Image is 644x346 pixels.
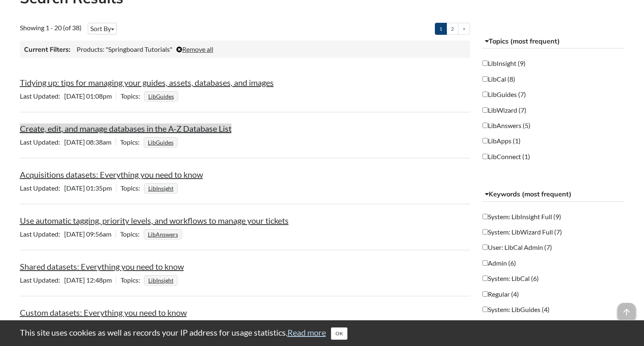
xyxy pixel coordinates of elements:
[20,307,187,317] a: Custom datasets: Everything you need to know
[482,229,488,235] input: System: LibWizard Full (7)
[331,327,347,340] button: Close
[20,123,232,133] a: Create, edit, and manage databases in the A-Z Database List
[482,259,516,268] label: Admin (6)
[482,227,562,237] label: System: LibWizard Full (7)
[482,92,488,97] input: LibGuides (7)
[482,274,539,283] label: System: LibCal (6)
[617,303,636,321] span: arrow_upward
[121,92,144,100] span: Topics
[20,92,116,100] span: [DATE] 01:08pm
[20,276,116,284] span: [DATE] 12:48pm
[482,90,526,99] label: LibGuides (7)
[20,276,64,284] span: Last Updated
[144,230,184,238] ul: Topics
[20,261,184,271] a: Shared datasets: Everything you need to know
[144,138,180,146] ul: Topics
[147,274,175,286] a: LibInsight
[482,136,521,145] label: LibApps (1)
[20,138,64,146] span: Last Updated
[482,121,531,130] label: LibAnswers (5)
[482,123,488,128] input: LibAnswers (5)
[482,187,625,202] button: Keywords (most frequent)
[144,276,180,284] ul: Topics
[147,228,179,240] a: LibAnswers
[482,154,488,159] input: LibConnect (1)
[435,23,447,35] a: 1
[77,45,104,53] span: Products:
[144,92,180,100] ul: Topics
[12,327,633,340] div: This site uses cookies as well as records your IP address for usage statistics.
[482,290,519,299] label: Regular (4)
[20,138,116,146] span: [DATE] 08:38am
[20,77,274,87] a: Tidying up: tips for managing your guides, assets, databases, and images
[20,215,289,225] a: Use automatic tagging, priority levels, and workflows to manage your tickets
[482,214,488,219] input: System: LibInsight Full (9)
[88,23,117,34] button: Sort By
[482,107,488,113] input: LibWizard (7)
[20,24,82,31] span: Showing 1 - 20 (of 38)
[482,59,526,68] label: LibInsight (9)
[120,138,144,146] span: Topics
[20,92,64,100] span: Last Updated
[287,327,326,337] a: Read more
[482,76,488,82] input: LibCal (8)
[121,276,144,284] span: Topics
[482,212,561,221] label: System: LibInsight Full (9)
[482,138,488,143] input: LibApps (1)
[458,23,470,35] a: >
[147,182,175,194] a: LibInsight
[482,244,488,250] input: User: LibCal Admin (7)
[446,23,458,35] a: 2
[20,184,64,192] span: Last Updated
[482,307,488,312] input: System: LibGuides (4)
[24,45,70,54] h3: Current Filters
[435,23,470,35] ul: Pagination of search results
[482,305,550,314] label: System: LibGuides (4)
[482,276,488,281] input: System: LibCal (6)
[482,60,488,66] input: LibInsight (9)
[120,230,144,238] span: Topics
[20,184,116,192] span: [DATE] 01:35pm
[20,230,64,238] span: Last Updated
[617,304,636,314] a: arrow_upward
[482,152,530,161] label: LibConnect (1)
[20,169,203,179] a: Acquisitions datasets: Everything you need to know
[482,75,515,84] label: LibCal (8)
[482,34,625,49] button: Topics (most frequent)
[482,106,526,115] label: LibWizard (7)
[121,184,144,192] span: Topics
[106,45,172,53] span: "Springboard Tutorials"
[176,45,213,53] a: Remove all
[147,90,175,102] a: LibGuides
[147,136,175,148] a: LibGuides
[482,260,488,266] input: Admin (6)
[482,291,488,297] input: Regular (4)
[144,184,180,192] ul: Topics
[482,243,552,252] label: User: LibCal Admin (7)
[20,230,116,238] span: [DATE] 09:56am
